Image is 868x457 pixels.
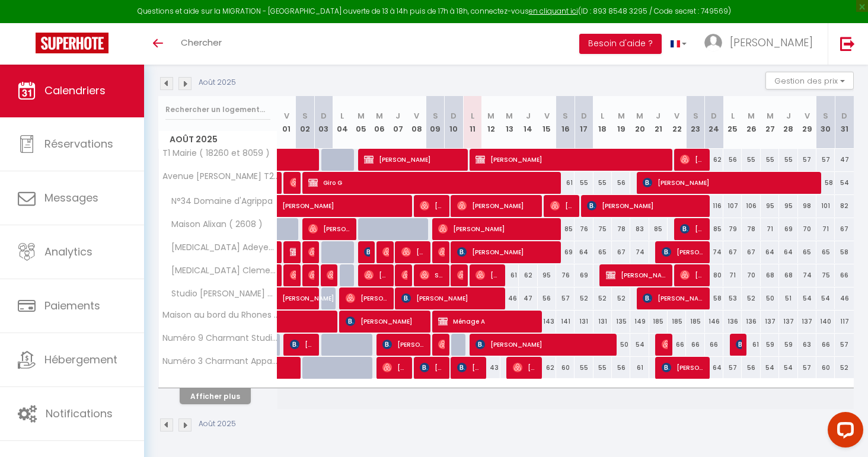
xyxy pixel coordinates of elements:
[476,333,610,356] span: [PERSON_NAME]
[593,218,612,240] div: 75
[593,241,612,263] div: 65
[612,287,630,309] div: 52
[161,149,270,158] span: T1 Mairie ( 18260 et 8059 )
[636,110,643,122] abbr: M
[290,241,296,263] span: [PERSON_NAME]
[835,334,854,356] div: 57
[723,264,742,286] div: 71
[290,333,314,356] span: [PERSON_NAME]
[426,96,444,149] th: 09
[835,218,854,240] div: 67
[36,33,108,53] img: Super Booking
[835,357,854,379] div: 52
[519,287,537,309] div: 47
[199,77,236,88] p: Août 2025
[649,96,668,149] th: 21
[779,357,797,379] div: 54
[277,241,283,264] a: [PERSON_NAME]
[575,96,593,149] th: 17
[420,356,444,379] span: [PERSON_NAME]
[401,241,426,263] span: [PERSON_NAME]
[457,194,537,217] span: [PERSON_NAME]
[438,218,554,240] span: [PERSON_NAME]
[161,241,279,254] span: [MEDICAL_DATA] Adeyemi ( 1802 )
[643,171,814,194] span: [PERSON_NAME]
[277,96,296,149] th: 01
[779,311,797,333] div: 137
[761,195,779,217] div: 95
[161,287,279,301] span: Studio [PERSON_NAME] ( 1505 )
[476,264,500,286] span: [PERSON_NAME]
[389,96,407,149] th: 07
[705,195,723,217] div: 116
[282,281,337,303] span: [PERSON_NAME]
[451,110,457,122] abbr: D
[352,96,370,149] th: 05
[705,357,723,379] div: 64
[506,110,513,122] abbr: M
[500,287,519,309] div: 46
[761,357,779,379] div: 54
[593,357,612,379] div: 55
[711,110,717,122] abbr: D
[761,287,779,309] div: 50
[575,172,593,194] div: 55
[333,96,352,149] th: 04
[526,110,531,122] abbr: J
[46,406,113,421] span: Notifications
[723,241,742,263] div: 67
[302,110,308,122] abbr: S
[656,110,660,122] abbr: J
[277,195,296,218] a: [PERSON_NAME]
[767,110,774,122] abbr: M
[575,264,593,286] div: 69
[798,149,816,171] div: 57
[779,334,797,356] div: 59
[575,311,593,333] div: 131
[180,388,251,404] button: Afficher plus
[457,356,481,379] span: [PERSON_NAME]
[314,96,333,149] th: 03
[704,34,722,52] img: ...
[556,264,575,286] div: 76
[612,357,630,379] div: 56
[407,96,426,149] th: 08
[630,218,649,240] div: 83
[823,110,828,122] abbr: S
[290,171,296,194] span: [PERSON_NAME]
[327,264,333,286] span: [PERSON_NAME]
[630,96,649,149] th: 20
[761,96,779,149] th: 27
[798,195,816,217] div: 98
[579,34,662,54] button: Besoin d'aide ?
[321,110,327,122] abbr: D
[705,311,723,333] div: 146
[513,356,537,379] span: [PERSON_NAME]
[401,287,499,309] span: [PERSON_NAME]
[556,96,575,149] th: 16
[382,241,388,263] span: Kseniia Nepomniashchikh
[779,264,797,286] div: 68
[765,72,854,90] button: Gestion des prix
[816,264,835,286] div: 75
[364,241,370,263] span: [PERSON_NAME]
[705,287,723,309] div: 58
[630,241,649,263] div: 74
[481,357,500,379] div: 43
[742,311,760,333] div: 136
[818,407,868,457] iframe: LiveChat chat widget
[798,311,816,333] div: 137
[742,264,760,286] div: 70
[358,110,365,122] abbr: M
[556,241,575,263] div: 69
[705,218,723,240] div: 85
[705,96,723,149] th: 24
[686,96,704,149] th: 23
[308,241,314,263] span: [PERSON_NAME]
[612,241,630,263] div: 67
[835,264,854,286] div: 66
[420,264,444,286] span: Solene Debely
[438,241,444,263] span: [PERSON_NAME]
[723,311,742,333] div: 136
[612,218,630,240] div: 78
